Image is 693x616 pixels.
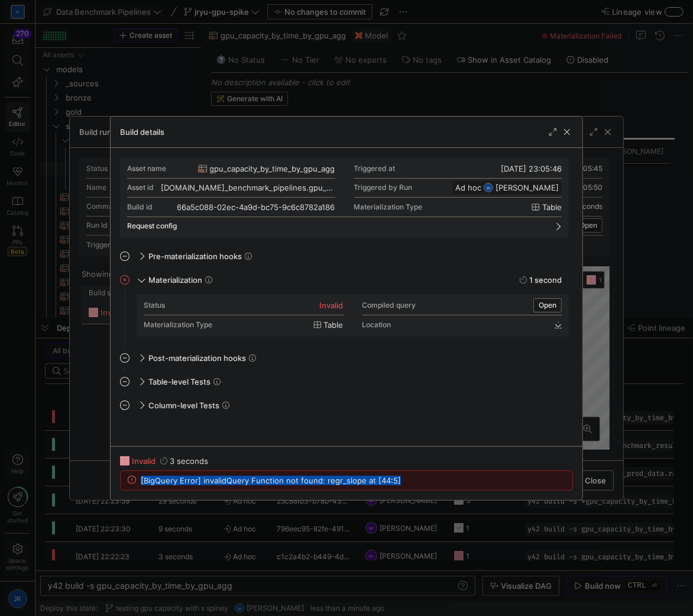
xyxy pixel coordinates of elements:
y42-duration: 3 seconds [170,456,208,466]
y42-duration: 1 second [529,275,562,285]
div: Materialization Type [144,321,212,329]
div: Asset name [127,165,166,173]
h3: Build details [120,127,164,137]
span: [PERSON_NAME] [496,183,559,192]
span: Pre-materialization hooks [148,251,242,261]
span: [BigQuery Error] invalidQuery Function not found: regr_slope at [44:5] [141,476,401,485]
span: Column-level Tests [148,401,219,410]
span: Table-level Tests [148,377,211,386]
mat-expansion-panel-header: Column-level Tests [120,396,569,415]
div: Build id [127,203,153,211]
mat-expansion-panel-header: Post-materialization hooks [120,349,569,367]
div: invalid [320,301,344,310]
span: Materialization Type [354,203,423,211]
button: Ad hocJR[PERSON_NAME] [452,181,562,194]
span: Ad hoc [455,183,481,192]
div: Asset id [127,183,154,192]
div: Materialization1 second [120,294,569,349]
span: table [542,202,562,212]
mat-expansion-panel-header: Table-level Tests [120,372,569,391]
div: Status [144,301,165,309]
span: invalid [132,456,156,466]
span: table [324,320,344,330]
span: gpu_capacity_by_time_by_gpu_agg [210,164,335,173]
div: JR [484,183,493,192]
span: Open [539,301,556,309]
span: [DATE] 23:05:46 [501,164,562,173]
div: Triggered at [354,165,396,173]
div: Compiled query [362,301,416,309]
mat-panel-title: Request config [127,222,548,230]
div: Triggered by Run [354,183,413,192]
div: 66a5c088-02ec-4a9d-bc75-9c6c8782a186 [177,202,335,212]
mat-expansion-panel-header: Materialization1 second [120,270,569,289]
div: Location [362,321,391,329]
mat-expansion-panel-header: Request config [127,217,562,235]
div: [DOMAIN_NAME]_benchmark_pipelines.gpu_capacity_by_time_by_gpu_agg [161,183,335,192]
span: Materialization [148,275,202,285]
mat-expansion-panel-header: Pre-materialization hooks [120,247,569,266]
button: Open [533,298,562,312]
span: Post-materialization hooks [148,353,246,363]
